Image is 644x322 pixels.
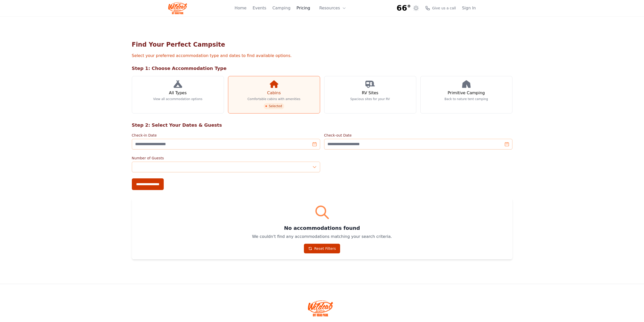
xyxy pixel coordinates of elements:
[253,5,266,11] a: Events
[169,90,186,96] h3: All Types
[132,41,512,49] h1: Find Your Perfect Campsite
[132,133,320,138] label: Check-in Date
[324,76,416,113] a: RV Sites Spacious sites for your RV
[397,4,411,13] span: 66°
[432,6,456,11] span: Give us a call
[297,5,310,11] a: Pricing
[267,90,281,96] h3: Cabins
[228,76,320,113] a: Cabins Comfortable cabins with amenities Selected
[425,6,456,11] a: Give us a call
[462,5,476,11] a: Sign In
[445,97,488,101] p: Back to nature tent camping
[420,76,512,113] a: Primitive Camping Back to nature tent camping
[304,244,340,253] a: Reset Filters
[247,97,300,101] p: Comfortable cabins with amenities
[264,103,284,109] span: Selected
[235,5,246,11] a: Home
[132,122,512,129] h2: Step 2: Select Your Dates & Guests
[316,3,349,13] button: Resources
[350,97,390,101] p: Spacious sites for your RV
[448,90,485,96] h3: Primitive Camping
[138,234,506,240] p: We couldn't find any accommodations matching your search criteria.
[132,53,512,59] p: Select your preferred accommodation type and dates to find available options.
[138,224,506,232] h3: No accommodations found
[324,133,512,138] label: Check-out Date
[132,65,512,72] h2: Step 1: Choose Accommodation Type
[362,90,378,96] h3: RV Sites
[132,76,224,113] a: All Types View all accommodation options
[153,97,202,101] p: View all accommodation options
[132,156,320,161] label: Number of Guests
[272,5,290,11] a: Camping
[168,2,187,14] img: Wildcat Logo
[308,300,333,316] img: Wildcat Offroad park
